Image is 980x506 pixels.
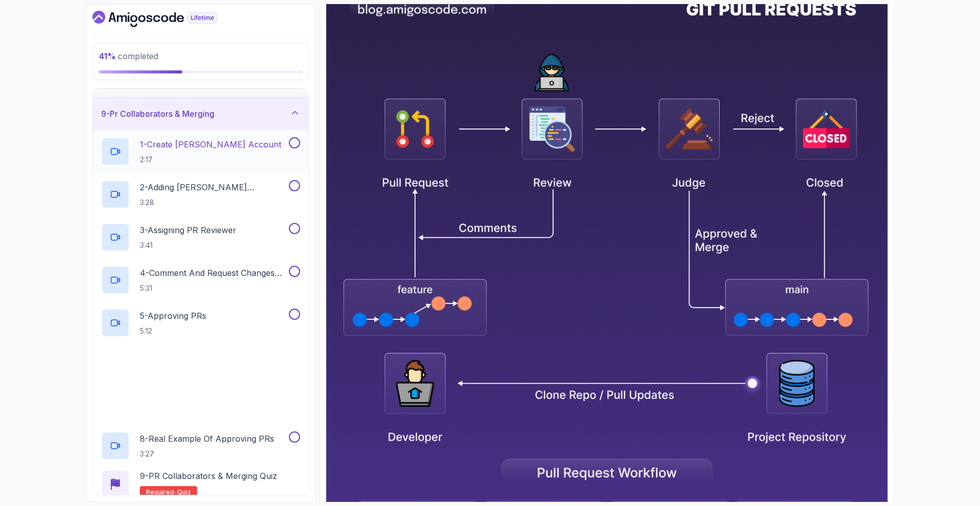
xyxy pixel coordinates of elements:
[140,224,236,236] p: 3 - Assigning PR Reviewer
[101,266,300,294] button: 4-Comment And Request Changes From PR5:31
[140,138,281,150] p: 1 - Create [PERSON_NAME] Account
[140,470,277,482] p: 9 - PR Collaborators & Merging Quiz
[140,310,206,322] p: 5 - Approving PRs
[101,309,300,337] button: 5-Approving PRs5:12
[140,283,287,293] p: 5:31
[140,155,281,165] p: 2:17
[101,470,300,498] button: 9-PR Collaborators & Merging QuizRequired-quiz
[140,267,287,279] p: 4 - Comment And Request Changes From PR
[101,108,214,120] h3: 9 - Pr Collaborators & Merging
[101,223,300,251] button: 3-Assigning PR Reviewer3:41
[140,326,206,336] p: 5:12
[99,51,158,61] span: completed
[92,11,241,27] a: Dashboard
[99,51,116,61] span: 41 %
[101,432,300,460] button: 8-Real Example Of Approving PRs3:27
[177,488,191,496] span: quiz
[140,240,236,250] p: 3:41
[101,137,300,166] button: 1-Create [PERSON_NAME] Account2:17
[146,488,177,496] span: Required-
[140,181,287,193] p: 2 - Adding [PERSON_NAME] Collaborator
[93,97,308,130] button: 9-Pr Collaborators & Merging
[140,449,274,459] p: 3:27
[140,433,274,445] p: 8 - Real Example Of Approving PRs
[101,180,300,209] button: 2-Adding [PERSON_NAME] Collaborator3:28
[140,197,287,208] p: 3:28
